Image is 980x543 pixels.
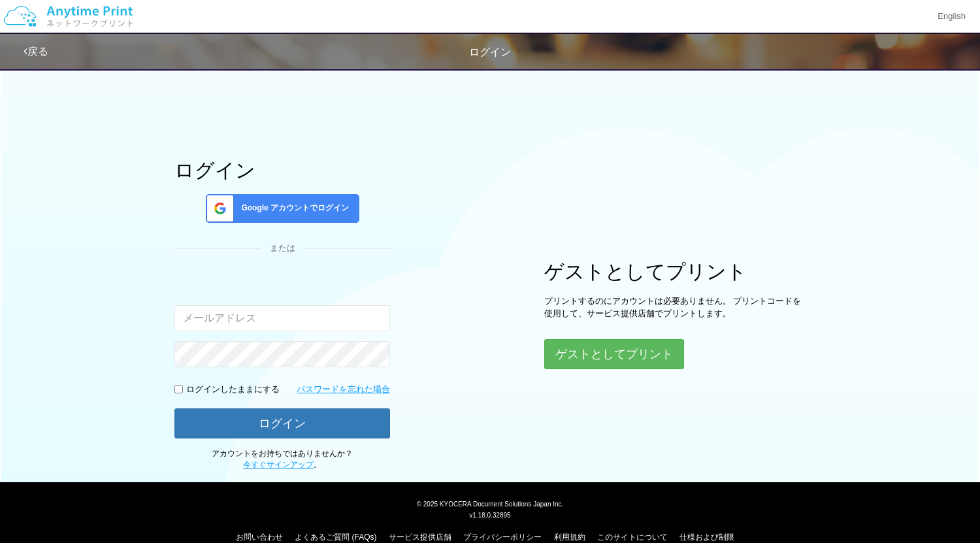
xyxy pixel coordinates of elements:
[544,295,806,320] p: プリントするのにアカウントは必要ありません。 プリントコードを使用して、サービス提供店舗でプリントします。
[243,460,314,469] a: 今すぐサインアップ
[544,339,684,369] button: ゲストとしてプリント
[463,533,542,542] a: プライバシーポリシー
[186,384,280,396] p: ログインしたままにする
[469,46,511,58] span: ログイン
[297,384,390,396] a: パスワードを忘れた場合
[174,159,390,181] h1: ログイン
[236,533,283,542] a: お問い合わせ
[554,533,585,542] a: 利用規約
[679,533,734,542] a: 仕様および制限
[24,46,48,57] a: 戻る
[389,533,451,542] a: サービス提供店舗
[174,408,390,438] button: ログイン
[597,533,668,542] a: このサイトについて
[174,448,390,470] p: アカウントをお持ちではありませんか？
[174,242,390,255] div: または
[417,499,564,508] span: © 2025 KYOCERA Document Solutions Japan Inc.
[544,261,806,282] h1: ゲストとしてプリント
[469,511,510,519] span: v1.18.0.32895
[174,305,390,331] input: メールアドレス
[295,533,376,542] a: よくあるご質問 (FAQs)
[236,203,349,214] span: Google アカウントでログイン
[243,460,321,469] span: 。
